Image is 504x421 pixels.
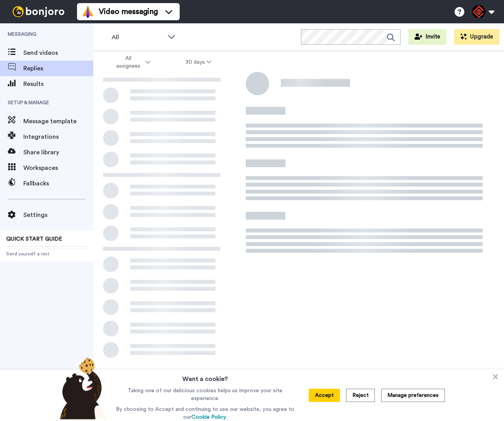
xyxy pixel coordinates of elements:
[114,387,296,402] p: Taking one of our delicious cookies helps us improve your site experience.
[6,236,62,242] span: QUICK START GUIDE
[23,132,93,141] span: Integrations
[23,179,93,188] span: Fallbacks
[182,370,228,384] h3: Want a cookie?
[112,33,164,42] span: All
[6,251,87,257] span: Send yourself a test
[9,6,68,17] img: bj-logo-header-white.svg
[168,55,229,69] button: 30 days
[191,414,226,420] a: Cookie Policy
[112,54,144,70] span: All assignees
[82,5,94,18] img: vm-color.svg
[53,357,110,419] img: bear-with-cookie.png
[23,48,93,58] span: Send videos
[454,29,499,45] button: Upgrade
[23,210,93,220] span: Settings
[99,6,158,17] span: Video messaging
[114,405,296,421] p: By choosing to Accept and continuing to use our website, you agree to our .
[23,163,93,173] span: Workspaces
[95,51,168,73] button: All assignees
[309,389,340,402] button: Accept
[23,117,93,126] span: Message template
[23,64,93,73] span: Replies
[381,389,445,402] button: Manage preferences
[346,389,375,402] button: Reject
[23,148,93,157] span: Share library
[23,79,93,89] span: Results
[408,29,446,45] button: Invite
